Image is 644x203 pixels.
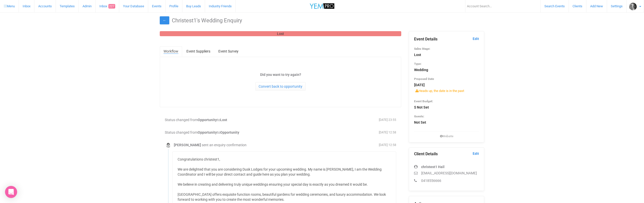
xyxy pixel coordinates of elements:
span: Heads up, the date is in the past [414,87,465,95]
span: [DATE] 23:55 [379,118,396,122]
span: sent an enquiry confirmation [202,143,247,147]
strong: [DATE] [414,83,425,87]
strong: Opportunity [220,130,239,134]
a: Edit [473,36,479,41]
span: Clients [573,4,582,8]
strong: Opportunity [198,118,217,122]
strong: christest1 Hail [421,165,445,169]
a: Edit [473,151,479,156]
a: Event Survey [215,46,242,56]
h1: Christest1's Wedding Enquiry [160,18,484,24]
img: open-uri20240610-2-1yvirc8 [166,143,171,148]
strong: [PERSON_NAME] [174,143,201,147]
span: Status changed from to [165,130,239,134]
span: [DATE] 12:58 [379,143,396,147]
small: Website [414,134,479,138]
p: [EMAIL_ADDRESS][DOMAIN_NAME] [414,171,479,176]
small: Guests: [414,115,424,118]
strong: Wedding [414,68,428,72]
a: Convert back to opportunity [255,82,306,91]
a: Workflow [160,46,182,57]
legend: Event Details [414,36,479,42]
strong: Lost [414,53,421,57]
span: Add New [590,4,603,8]
span: Status changed from to [165,118,227,122]
strong: Opportunity [198,130,217,134]
small: Event Budget: [414,99,433,103]
img: open-uri20201103-4-gj8l2i [629,3,637,10]
small: Proposed Date [414,77,434,81]
strong: Did you want to try again? [260,73,301,77]
div: Open Intercom Messenger [5,186,17,198]
strong: Not Set [414,120,426,124]
legend: Client Details [414,151,479,157]
strong: Lost [220,118,227,122]
small: Type: [414,62,421,66]
p: 0418556666 [414,178,479,183]
a: ← [160,16,169,24]
strong: $ Not Set [414,105,429,109]
a: Event Suppliers [183,46,214,56]
span: Search Events [544,4,565,8]
span: 227 [108,4,115,9]
div: Lost [160,31,401,36]
small: Sales Stage: [414,47,430,50]
span: [DATE] 12:58 [379,130,396,135]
